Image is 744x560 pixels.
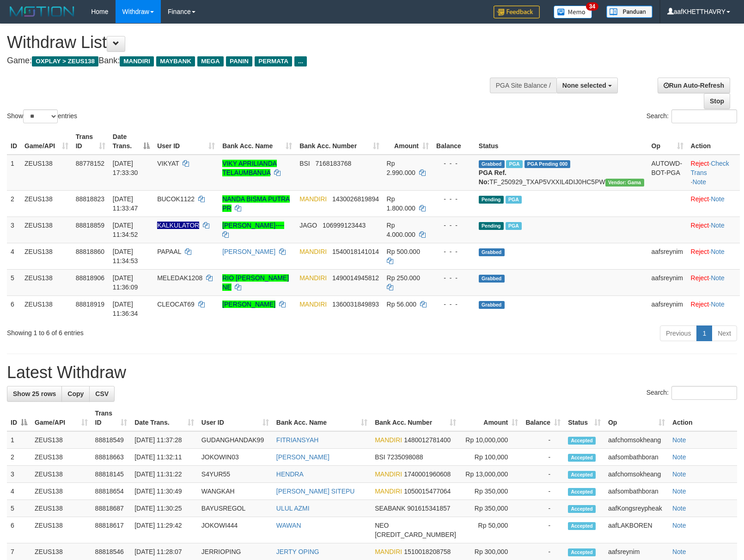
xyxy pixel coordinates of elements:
[691,160,709,167] a: Reject
[31,449,91,466] td: ZEUS138
[648,155,687,191] td: AUTOWD-BOT-PGA
[113,195,138,212] span: [DATE] 11:33:47
[506,222,522,230] span: Marked by aafchomsokheang
[332,195,379,203] span: Copy 1430026819894 to clipboard
[687,295,740,322] td: ·
[387,453,423,461] span: Copy 7235098088 to clipboard
[604,483,669,500] td: aafsombathboran
[691,301,709,308] a: Reject
[436,273,471,283] div: - - -
[157,195,195,203] span: BUCOK1122
[375,522,389,529] span: NEO
[131,483,198,500] td: [DATE] 11:30:49
[153,128,219,155] th: User ID: activate to sort column ascending
[61,386,90,402] a: Copy
[222,222,284,229] a: [PERSON_NAME]----
[660,325,697,341] a: Previous
[475,155,648,191] td: TF_250929_TXAP5VXXIL4DIJ0HC5PW
[76,195,104,203] span: 88818823
[198,466,273,483] td: S4YUR55
[604,500,669,517] td: aafKongsreypheak
[606,6,653,18] img: panduan.png
[76,301,104,308] span: 88818919
[387,222,415,238] span: Rp 4.000.000
[7,449,31,466] td: 2
[7,56,487,66] h4: Game: Bank:
[375,531,456,538] span: Copy 5859459213864902 to clipboard
[157,301,195,308] span: CLEOCAT69
[671,109,737,123] input: Search:
[21,190,72,217] td: ZEUS138
[276,453,329,461] a: [PERSON_NAME]
[672,505,686,512] a: Note
[490,78,556,93] div: PGA Site Balance /
[198,431,273,449] td: GUDANGHANDAK99
[299,160,310,167] span: BSI
[646,109,737,123] label: Search:
[522,449,564,466] td: -
[586,2,598,11] span: 34
[7,431,31,449] td: 1
[31,431,91,449] td: ZEUS138
[696,325,712,341] a: 1
[273,405,371,431] th: Bank Acc. Name: activate to sort column ascending
[711,301,725,308] a: Note
[404,488,451,495] span: Copy 1050015477064 to clipboard
[479,248,505,256] span: Grabbed
[7,500,31,517] td: 5
[436,300,471,309] div: - - -
[296,128,383,155] th: Bank Acc. Number: activate to sort column ascending
[76,274,104,282] span: 88818906
[131,466,198,483] td: [DATE] 11:31:22
[131,500,198,517] td: [DATE] 11:30:25
[387,274,420,282] span: Rp 250.000
[387,195,415,212] span: Rp 1.800.000
[91,500,131,517] td: 88818687
[131,405,198,431] th: Date Trans.: activate to sort column ascending
[522,483,564,500] td: -
[387,301,417,308] span: Rp 56.000
[479,160,505,168] span: Grabbed
[475,128,648,155] th: Status
[32,56,98,66] span: OXPLAY > ZEUS138
[91,483,131,500] td: 88818654
[157,274,202,282] span: MELEDAK1208
[433,128,475,155] th: Balance
[31,500,91,517] td: ZEUS138
[91,449,131,466] td: 88818663
[113,222,138,238] span: [DATE] 11:34:52
[691,274,709,282] a: Reject
[222,301,275,308] a: [PERSON_NAME]
[222,195,290,212] a: NANDA BISMA PUTRA PR
[131,449,198,466] td: [DATE] 11:32:11
[89,386,115,402] a: CSV
[226,56,252,66] span: PANIN
[568,454,596,462] span: Accepted
[691,160,729,176] a: Check Trans
[460,466,522,483] td: Rp 13,000,000
[687,243,740,269] td: ·
[522,517,564,543] td: -
[604,517,669,543] td: aafLAKBOREN
[76,160,104,167] span: 88778152
[7,190,21,217] td: 2
[72,128,109,155] th: Trans ID: activate to sort column ascending
[299,301,327,308] span: MANDIRI
[648,295,687,322] td: aafsreynim
[375,436,402,444] span: MANDIRI
[157,248,181,255] span: PAPAAL
[522,500,564,517] td: -
[479,169,506,186] b: PGA Ref. No:
[604,431,669,449] td: aafchomsokheang
[67,390,84,397] span: Copy
[522,405,564,431] th: Balance: activate to sort column ascending
[276,505,310,512] a: ULUL AZMI
[704,93,730,109] a: Stop
[7,109,77,123] label: Show entries
[522,466,564,483] td: -
[21,217,72,243] td: ZEUS138
[23,109,58,123] select: Showentries
[31,405,91,431] th: Game/API: activate to sort column ascending
[460,517,522,543] td: Rp 50,000
[568,505,596,513] span: Accepted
